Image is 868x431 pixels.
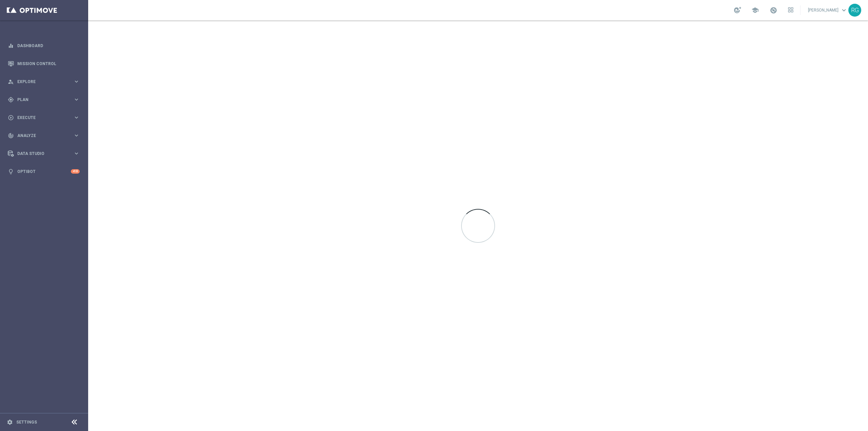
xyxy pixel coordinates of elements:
[7,43,80,48] button: equalizer Dashboard
[73,78,80,85] i: keyboard_arrow_right
[7,97,80,102] button: gps_fixed Plan keyboard_arrow_right
[7,419,13,425] i: settings
[7,151,80,156] button: Data Studio keyboard_arrow_right
[8,169,14,175] i: lightbulb
[8,55,80,73] div: Mission Control
[17,37,80,55] a: Dashboard
[73,132,80,139] i: keyboard_arrow_right
[840,6,848,14] span: keyboard_arrow_down
[71,169,80,174] div: +10
[8,115,73,121] div: Execute
[8,97,14,103] i: gps_fixed
[7,79,80,84] button: person_search Explore keyboard_arrow_right
[8,115,14,121] i: play_circle_outline
[751,6,759,14] span: school
[7,133,80,138] button: track_changes Analyze keyboard_arrow_right
[7,169,80,174] button: lightbulb Optibot +10
[17,55,80,73] a: Mission Control
[17,134,73,138] span: Analyze
[7,61,80,66] button: Mission Control
[17,152,73,156] span: Data Studio
[73,150,80,157] i: keyboard_arrow_right
[8,151,73,157] div: Data Studio
[8,79,73,85] div: Explore
[8,37,80,55] div: Dashboard
[8,133,14,139] i: track_changes
[8,97,73,103] div: Plan
[17,116,73,120] span: Execute
[7,115,80,120] button: play_circle_outline Execute keyboard_arrow_right
[8,133,73,139] div: Analyze
[8,162,80,180] div: Optibot
[17,162,71,180] a: Optibot
[16,420,37,424] a: Settings
[8,43,14,49] i: equalizer
[73,114,80,121] i: keyboard_arrow_right
[73,96,80,103] i: keyboard_arrow_right
[8,79,14,85] i: person_search
[848,4,861,17] div: RG
[17,80,73,84] span: Explore
[807,5,848,15] a: [PERSON_NAME]keyboard_arrow_down
[17,98,73,102] span: Plan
